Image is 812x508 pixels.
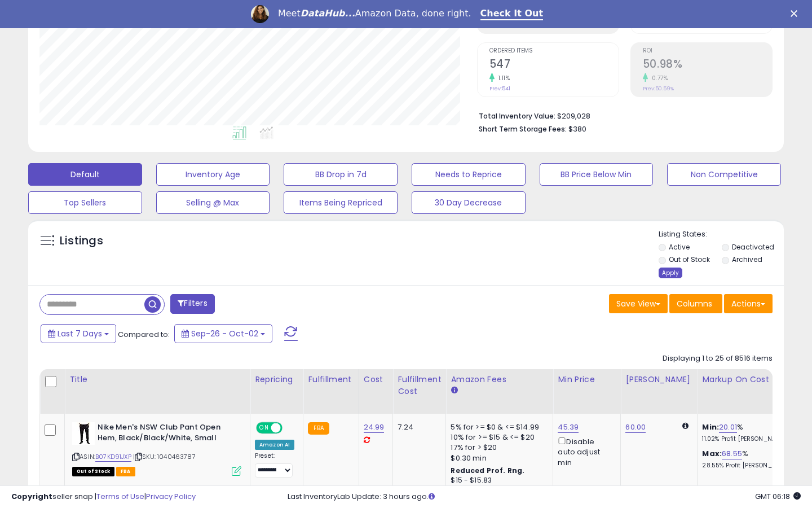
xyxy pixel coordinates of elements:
[625,374,692,386] div: [PERSON_NAME]
[479,124,567,134] b: Short Term Storage Fees:
[284,191,398,214] button: Items Being Repriced
[255,374,298,386] div: Repricing
[364,374,389,386] div: Cost
[255,452,294,478] div: Preset:
[301,8,355,19] i: DataHub...
[69,374,245,386] div: Title
[11,492,196,502] div: seller snap | |
[698,369,805,414] th: The percentage added to the cost of goods (COGS) that forms the calculator for Min & Max prices.
[398,374,441,397] div: Fulfillment Cost
[677,298,712,309] span: Columns
[255,440,294,450] div: Amazon AI
[170,294,214,314] button: Filters
[724,294,773,313] button: Actions
[451,453,544,463] div: $0.30 min
[648,74,668,82] small: 0.77%
[755,491,801,502] span: 2025-10-10 06:18 GMT
[95,452,131,462] a: B07KD91JXP
[288,492,801,502] div: Last InventoryLab Update: 3 hours ago.
[663,353,773,364] div: Displaying 1 to 25 of 8516 items
[156,191,270,214] button: Selling @ Max
[495,74,510,82] small: 1.11%
[732,242,774,252] label: Deactivated
[281,423,299,433] span: OFF
[60,233,103,249] h5: Listings
[702,374,800,386] div: Markup on Cost
[669,255,710,264] label: Out of Stock
[659,229,784,240] p: Listing States:
[558,435,612,468] div: Disable auto adjust min
[702,448,722,459] b: Max:
[251,5,269,23] img: Profile image for Georgie
[609,294,668,313] button: Save View
[284,163,398,186] button: BB Drop in 7d
[489,85,510,92] small: Prev: 541
[667,163,781,186] button: Non Competitive
[732,255,762,264] label: Archived
[702,435,796,443] p: 11.02% Profit [PERSON_NAME]
[643,48,772,54] span: ROI
[28,191,142,214] button: Top Sellers
[719,422,737,433] a: 20.01
[398,422,437,432] div: 7.24
[489,58,619,73] h2: 547
[257,423,271,433] span: ON
[98,422,235,446] b: Nike Men's NSW Club Pant Open Hem, Black/Black/White, Small
[191,328,258,339] span: Sep-26 - Oct-02
[489,48,619,54] span: Ordered Items
[451,443,544,453] div: 17% for > $20
[118,329,170,340] span: Compared to:
[451,432,544,443] div: 10% for >= $15 & <= $20
[308,422,329,435] small: FBA
[116,467,135,476] span: FBA
[451,466,524,475] b: Reduced Prof. Rng.
[669,242,690,252] label: Active
[643,58,772,73] h2: 50.98%
[146,491,196,502] a: Privacy Policy
[451,374,548,386] div: Amazon Fees
[669,294,722,313] button: Columns
[451,386,457,396] small: Amazon Fees.
[156,163,270,186] button: Inventory Age
[41,324,116,343] button: Last 7 Days
[659,268,682,278] div: Apply
[451,422,544,432] div: 5% for >= $0 & <= $14.99
[643,85,674,92] small: Prev: 50.59%
[72,467,114,476] span: All listings that are currently out of stock and unavailable for purchase on Amazon
[480,8,544,20] a: Check It Out
[11,491,52,502] strong: Copyright
[174,324,272,343] button: Sep-26 - Oct-02
[96,491,144,502] a: Terms of Use
[558,422,579,433] a: 45.39
[58,328,102,339] span: Last 7 Days
[72,422,241,475] div: ASIN:
[702,422,796,443] div: %
[412,163,526,186] button: Needs to Reprice
[791,10,802,17] div: Close
[28,163,142,186] button: Default
[364,422,385,433] a: 24.99
[702,422,719,432] b: Min:
[625,422,646,433] a: 60.00
[558,374,616,386] div: Min Price
[702,462,796,470] p: 28.55% Profit [PERSON_NAME]
[722,448,742,459] a: 68.55
[133,452,196,461] span: | SKU: 1040463787
[702,449,796,470] div: %
[540,163,654,186] button: BB Price Below Min
[72,422,95,445] img: 315NEPU0fDL._SL40_.jpg
[568,124,586,134] span: $380
[479,111,555,121] b: Total Inventory Value:
[278,8,471,19] div: Meet Amazon Data, done right.
[308,374,354,386] div: Fulfillment
[412,191,526,214] button: 30 Day Decrease
[479,108,764,122] li: $209,028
